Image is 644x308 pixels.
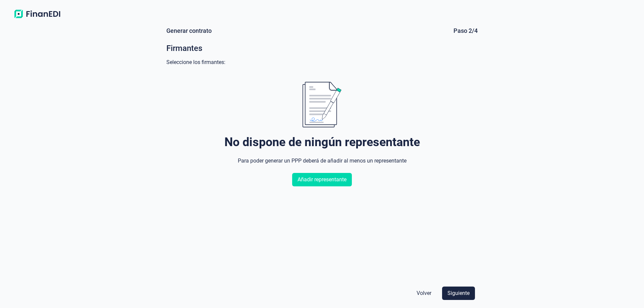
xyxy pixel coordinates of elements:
div: Generar contrato [166,27,212,35]
div: Firmantes [166,43,478,54]
img: Logo de aplicación [11,8,64,20]
div: Seleccione los firmantes: [166,59,478,66]
button: Siguiente [442,287,475,300]
div: Paso 2/4 [453,27,478,35]
span: Volver [417,289,431,297]
button: Añadir representante [292,173,352,186]
img: genericImage [303,82,342,127]
button: Volver [411,287,437,300]
div: No dispone de ningún representante [224,135,420,149]
div: Para poder generar un PPP deberá de añadir al menos un representante [238,157,407,165]
span: Añadir representante [298,176,346,184]
span: Siguiente [447,289,470,297]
